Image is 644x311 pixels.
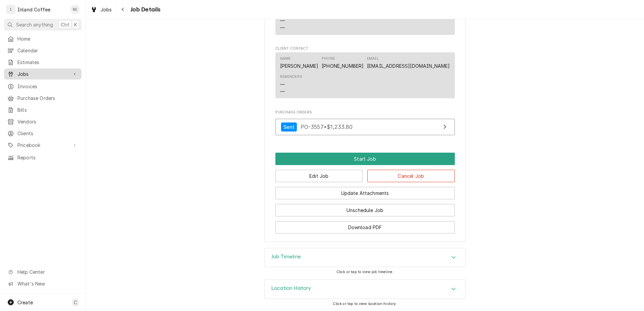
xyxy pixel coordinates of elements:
button: Accordion Details Expand Trigger [265,280,465,299]
div: Button Group Row [275,165,455,182]
a: Reports [4,152,82,163]
a: Purchase Orders [4,93,82,104]
a: Invoices [4,81,82,92]
div: Button Group Row [275,199,455,216]
div: Button Group Row [275,216,455,234]
span: K [74,21,77,28]
span: Clients [17,130,78,137]
span: Ctrl [61,21,69,28]
h3: Job Timeline [271,254,301,260]
div: Name [280,56,291,61]
div: Phone [322,56,364,69]
div: Reminders [280,74,302,80]
a: [EMAIL_ADDRESS][DOMAIN_NAME] [367,63,450,69]
button: Download PDF [275,221,455,234]
span: Estimates [17,59,78,66]
button: Search anythingCtrlK [4,19,82,31]
div: RE [70,5,80,14]
a: Estimates [4,57,82,68]
span: Jobs [17,70,68,77]
div: [PERSON_NAME] [280,62,319,69]
button: Cancel Job [367,170,455,182]
div: Client Contact List [275,52,455,101]
div: Inland Coffee [17,6,50,13]
div: I [6,5,15,14]
span: Create [17,300,33,305]
span: PO-3557 • $1,233.80 [301,123,353,130]
div: Phone [322,56,335,61]
a: Clients [4,128,82,139]
span: Reports [17,154,78,161]
div: Sent [281,122,297,132]
div: Location History [264,279,466,299]
div: — [280,17,285,24]
a: Go to Jobs [4,68,82,80]
button: Start Job [275,153,455,165]
div: Reminders [280,11,302,31]
span: Vendors [17,118,78,125]
div: — [280,88,285,95]
div: Ruth Easley's Avatar [70,5,80,14]
span: Job Details [128,5,161,14]
span: Home [17,35,78,42]
div: Job Timeline [264,248,466,267]
button: Unschedule Job [275,204,455,216]
div: Button Group Row [275,182,455,199]
a: Go to Help Center [4,266,82,277]
button: Update Attachments [275,187,455,199]
div: Accordion Header [265,248,465,267]
a: Go to Pricebook [4,140,82,151]
a: [PHONE_NUMBER] [322,63,364,69]
h3: Location History [271,285,311,292]
a: Go to What's New [4,278,82,289]
div: Reminders [280,74,302,95]
div: Name [280,56,319,69]
span: Calendar [17,47,78,54]
div: — [280,81,285,88]
div: Email [367,56,379,61]
div: Client Contact [275,46,455,101]
span: Help Center [17,268,77,275]
span: Purchase Orders [275,110,455,115]
span: Invoices [17,83,78,90]
div: Contact [275,52,455,98]
a: Calendar [4,45,82,56]
a: View Purchase Order [275,119,455,135]
button: Accordion Details Expand Trigger [265,248,465,267]
div: Purchase Orders [275,110,455,139]
a: Vendors [4,116,82,127]
button: Navigate back [118,4,128,15]
span: Client Contact [275,46,455,51]
div: Email [367,56,450,69]
span: C [74,299,77,306]
a: Home [4,33,82,44]
div: Accordion Header [265,280,465,299]
span: Click or tap to view job timeline. [336,270,393,274]
div: Button Group [275,153,455,234]
div: Button Group Row [275,153,455,165]
span: Search anything [16,21,53,28]
span: Pricebook [17,142,68,149]
button: Edit Job [275,170,363,182]
span: What's New [17,280,77,287]
span: Bills [17,106,78,113]
a: Jobs [88,4,115,15]
div: — [280,24,285,31]
span: Purchase Orders [17,95,78,102]
span: Click or tap to view location history. [333,302,397,306]
span: Jobs [101,6,112,13]
a: Bills [4,104,82,115]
